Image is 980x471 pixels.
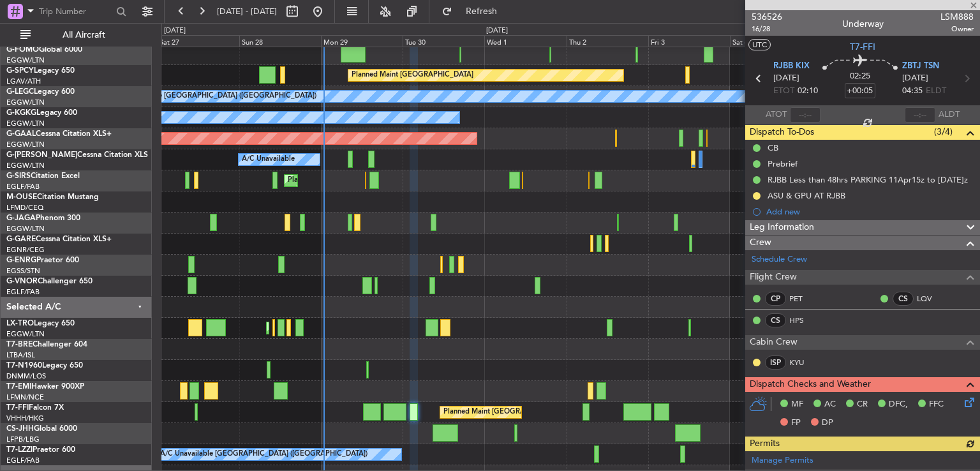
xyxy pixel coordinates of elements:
div: Sun 28 [239,35,321,47]
span: LX-TRO [6,320,34,327]
span: (3/4) [934,125,953,138]
div: CS [765,313,786,327]
div: RJBB Less than 48hrs PARKING 11Apr15z to [DATE]z [768,174,968,185]
span: 536526 [752,10,782,24]
a: KYU [789,357,818,368]
div: CB [768,142,778,153]
span: MF [791,398,803,411]
a: T7-EMIHawker 900XP [6,383,84,391]
a: PET [789,293,818,304]
a: G-KGKGLegacy 600 [6,109,77,117]
a: T7-FFIFalcon 7X [6,404,64,412]
span: G-KGKG [6,109,36,117]
span: Owner [940,24,974,34]
a: LFPB/LBG [6,435,40,444]
div: A/C Unavailable [GEOGRAPHIC_DATA] ([GEOGRAPHIC_DATA]) [109,87,316,106]
span: DFC, [889,398,908,411]
span: Cabin Crew [750,335,798,350]
span: G-JAGA [6,214,36,222]
span: RJBB KIX [773,60,810,73]
a: LQV [917,293,946,304]
span: 02:25 [850,70,870,83]
a: EGLF/FAB [6,456,40,465]
a: G-JAGAPhenom 300 [6,214,80,222]
a: G-VNORChallenger 650 [6,278,93,285]
span: All Aircraft [33,31,135,40]
span: 02:10 [798,85,818,98]
span: T7-LZZI [6,446,33,454]
div: Thu 2 [567,35,648,47]
div: [DATE] [486,26,508,36]
span: DP [822,417,833,430]
a: G-GARECessna Citation XLS+ [6,235,112,243]
span: [DATE] [902,72,928,85]
span: G-FOMO [6,46,39,54]
span: Refresh [455,7,509,16]
a: M-OUSECitation Mustang [6,193,99,201]
div: Sat 4 [730,35,812,47]
span: Dispatch To-Dos [750,125,814,140]
a: EGGW/LTN [6,119,45,128]
span: FFC [929,398,944,411]
span: T7-FFI [6,404,29,412]
a: EGNR/CEG [6,245,45,255]
a: G-SPCYLegacy 650 [6,67,75,75]
span: CS-JHH [6,425,34,433]
span: T7-N1960 [6,362,42,370]
span: FP [791,417,801,430]
div: CP [765,292,786,306]
span: LSM888 [940,10,974,24]
div: [DATE] [164,26,186,36]
div: A/C Unavailable [GEOGRAPHIC_DATA] ([GEOGRAPHIC_DATA]) [160,445,367,464]
span: [DATE] [773,72,799,85]
a: EGLF/FAB [6,287,40,297]
span: ETOT [773,85,794,98]
button: All Aircraft [14,25,138,45]
div: Fri 3 [648,35,730,47]
div: ISP [765,355,786,370]
span: 16/28 [752,24,782,34]
span: AC [824,398,836,411]
a: T7-N1960Legacy 650 [6,362,83,370]
a: G-GAALCessna Citation XLS+ [6,130,112,138]
a: EGGW/LTN [6,161,45,170]
span: G-GAAL [6,130,36,138]
div: Planned Maint [GEOGRAPHIC_DATA] ([GEOGRAPHIC_DATA]) [288,171,489,190]
span: ZBTJ TSN [902,60,939,73]
span: Crew [750,235,771,250]
a: LFMD/CEQ [6,203,43,213]
a: CS-JHHGlobal 6000 [6,425,77,433]
button: UTC [748,39,771,50]
a: LTBA/ISL [6,350,35,360]
span: ATOT [766,108,787,121]
span: G-SPCY [6,67,34,75]
div: Planned Maint [GEOGRAPHIC_DATA] [352,66,473,85]
a: HPS [789,315,818,326]
div: Sat 27 [157,35,239,47]
a: G-FOMOGlobal 6000 [6,46,82,54]
div: Planned Maint [GEOGRAPHIC_DATA] ([GEOGRAPHIC_DATA]) [443,403,644,422]
a: EGGW/LTN [6,329,45,339]
span: Flight Crew [750,270,797,285]
a: G-ENRGPraetor 600 [6,257,79,264]
span: ELDT [926,85,946,98]
a: G-[PERSON_NAME]Cessna Citation XLS [6,151,148,159]
a: G-LEGCLegacy 600 [6,88,75,96]
span: ALDT [939,108,960,121]
span: T7-EMI [6,383,31,391]
a: G-SIRSCitation Excel [6,172,80,180]
span: G-VNOR [6,278,38,285]
span: CR [857,398,868,411]
span: Dispatch Checks and Weather [750,377,871,392]
a: LFMN/NCE [6,392,44,402]
span: 04:35 [902,85,923,98]
div: A/C Unavailable [242,150,295,169]
a: EGGW/LTN [6,224,45,234]
a: EGGW/LTN [6,140,45,149]
span: T7-BRE [6,341,33,348]
a: EGLF/FAB [6,182,40,191]
div: Add new [766,206,974,217]
a: VHHH/HKG [6,414,44,423]
span: G-GARE [6,235,36,243]
a: LGAV/ATH [6,77,41,86]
